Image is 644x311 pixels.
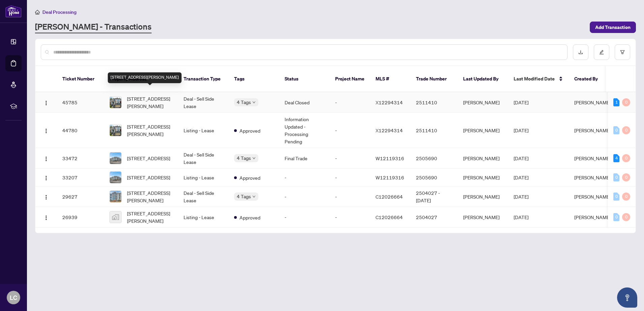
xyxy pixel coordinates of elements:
div: 0 [613,126,619,134]
td: - [279,186,330,207]
img: Logo [43,195,49,200]
th: Project Name [330,66,370,92]
td: - [330,148,370,169]
td: [PERSON_NAME] [458,113,508,148]
th: Trade Number [411,66,458,92]
td: 29627 [57,186,104,207]
span: Approved [239,174,260,181]
button: filter [615,44,630,60]
span: [DATE] [514,214,528,220]
td: [PERSON_NAME] [458,169,508,186]
th: MLS # [370,66,411,92]
div: 0 [622,213,630,221]
span: [PERSON_NAME] [574,99,611,105]
span: [STREET_ADDRESS][PERSON_NAME] [127,210,173,224]
span: home [35,10,40,14]
span: Last Modified Date [514,75,555,82]
div: 0 [622,193,630,201]
span: [STREET_ADDRESS] [127,154,170,162]
button: edit [594,44,609,60]
button: Logo [41,212,52,222]
span: [PERSON_NAME] [574,155,611,161]
div: 0 [622,98,630,106]
td: 44780 [57,113,104,148]
span: [DATE] [514,194,528,200]
span: edit [599,50,604,55]
th: Property Address [104,66,178,92]
span: X12294314 [376,99,403,105]
td: - [330,92,370,113]
td: [PERSON_NAME] [458,92,508,113]
td: - [279,207,330,228]
td: Deal - Sell Side Lease [178,186,229,207]
span: [STREET_ADDRESS][PERSON_NAME] [127,95,173,110]
img: thumbnail-img [110,211,121,223]
span: 4 Tags [237,193,251,200]
th: Ticket Number [57,66,104,92]
button: Open asap [617,287,637,308]
td: [PERSON_NAME] [458,186,508,207]
span: 4 Tags [237,98,251,106]
button: download [573,44,588,60]
th: Created By [569,66,609,92]
td: 2511410 [411,113,458,148]
span: C12026664 [376,214,403,220]
td: 2511410 [411,92,458,113]
button: Logo [41,172,52,183]
td: 33207 [57,169,104,186]
td: - [330,186,370,207]
span: [PERSON_NAME] [574,214,611,220]
img: Logo [43,156,49,162]
button: Logo [41,97,52,108]
span: [PERSON_NAME] [574,174,611,180]
td: 45785 [57,92,104,113]
td: Listing - Lease [178,169,229,186]
td: Deal Closed [279,92,330,113]
th: Transaction Type [178,66,229,92]
img: logo [5,5,22,18]
a: [PERSON_NAME] - Transactions [35,21,152,33]
img: Logo [43,215,49,220]
span: 4 Tags [237,154,251,162]
span: Approved [239,214,260,221]
span: [PERSON_NAME] [574,127,611,133]
td: 2505690 [411,148,458,169]
div: 0 [622,154,630,162]
span: down [252,157,256,160]
div: 0 [622,126,630,134]
td: [PERSON_NAME] [458,148,508,169]
td: 2505690 [411,169,458,186]
td: Deal - Sell Side Lease [178,148,229,169]
div: 1 [613,98,619,106]
td: - [330,169,370,186]
span: LC [10,293,17,302]
span: down [252,101,256,104]
span: filter [620,50,625,55]
td: Deal - Sell Side Lease [178,92,229,113]
td: - [279,169,330,186]
td: 26939 [57,207,104,228]
span: C12026664 [376,194,403,200]
div: 0 [613,173,619,181]
td: 33472 [57,148,104,169]
img: thumbnail-img [110,172,121,183]
img: thumbnail-img [110,125,121,136]
img: Logo [43,128,49,134]
button: Logo [41,125,52,136]
span: Approved [239,127,260,134]
th: Status [279,66,330,92]
span: W12119316 [376,155,404,161]
span: download [578,50,583,55]
span: [STREET_ADDRESS][PERSON_NAME] [127,189,173,204]
span: [PERSON_NAME] [574,194,611,200]
img: thumbnail-img [110,152,121,164]
td: 2504027 [411,207,458,228]
td: Final Trade [279,148,330,169]
img: thumbnail-img [110,97,121,108]
td: - [330,207,370,228]
div: [STREET_ADDRESS][PERSON_NAME] [108,72,182,83]
td: Information Updated - Processing Pending [279,113,330,148]
span: Add Transaction [595,22,631,33]
span: Deal Processing [42,9,76,15]
td: Listing - Lease [178,207,229,228]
